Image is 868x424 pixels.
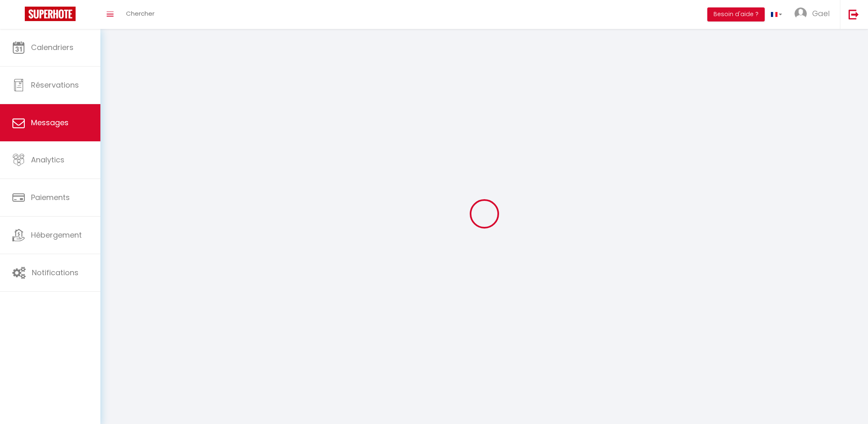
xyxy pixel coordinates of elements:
span: Messages [31,117,69,128]
button: Ouvrir le widget de chat LiveChat [7,3,31,28]
img: logout [849,9,859,19]
span: Notifications [32,267,78,278]
span: Gael [812,8,830,19]
span: Réservations [31,80,79,90]
span: Hébergement [31,230,82,240]
img: Super Booking [25,7,76,21]
img: ... [794,7,807,20]
span: Paiements [31,192,70,202]
span: Calendriers [31,42,74,52]
span: Chercher [126,9,155,18]
button: Besoin d'aide ? [707,7,765,21]
span: Analytics [31,155,64,165]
